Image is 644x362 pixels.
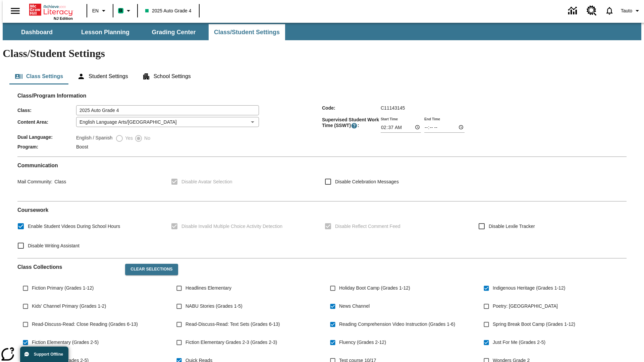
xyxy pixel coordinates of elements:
[28,242,79,249] span: Disable Writing Assistant
[621,7,632,14] span: Tauto
[34,352,63,357] span: Support Offline
[5,1,25,21] button: Open side menu
[489,223,535,230] span: Disable Lexile Tracker
[76,117,259,127] div: English Language Arts/[GEOGRAPHIC_DATA]
[3,23,641,40] div: SubNavbar
[9,68,635,84] div: Class/Student Settings
[17,179,52,184] span: Mail Community :
[76,144,88,149] span: Boost
[3,24,286,40] div: SubNavbar
[32,321,138,328] span: Read-Discuss-Read: Close Reading (Grades 6-13)
[17,207,627,213] h2: Course work
[493,321,575,328] span: Spring Break Boot Camp (Grades 1-12)
[493,303,558,310] span: Poetry: [GEOGRAPHIC_DATA]
[76,105,259,115] input: Class
[3,24,70,40] button: Dashboard
[181,223,282,230] span: Disable Invalid Multiple Choice Activity Detection
[143,135,150,142] span: No
[29,2,73,20] div: Home
[335,223,400,230] span: Disable Reflect Comment Feed
[322,117,381,129] span: Supervised Student Work Time (SSWT) :
[185,303,243,310] span: NABU Stories (Grades 1-5)
[89,5,111,17] button: Language: EN, Select a language
[115,5,135,17] button: Boost Class color is mint green. Change class color
[185,339,277,346] span: Fiction Elementary Grades 2-3 (Grades 2-3)
[123,135,133,142] span: Yes
[17,93,627,99] h2: Class/Program Information
[17,119,76,125] span: Content Area :
[381,105,405,111] span: C11143145
[583,2,601,20] a: Resource Center, Will open in new tab
[29,3,73,16] a: Home
[601,2,618,19] a: Notifications
[17,264,120,270] h2: Class Collections
[17,99,627,151] div: Class/Program Information
[335,178,399,185] span: Disable Celebration Messages
[72,68,133,84] button: Student Settings
[339,285,410,292] span: Holiday Boot Camp (Grades 1-12)
[214,28,280,36] span: Class/Student Settings
[9,68,68,84] button: Class Settings
[618,5,644,17] button: Profile/Settings
[21,28,53,36] span: Dashboard
[92,7,99,14] span: EN
[17,108,76,113] span: Class :
[72,24,139,40] button: Lesson Planning
[125,264,178,275] button: Clear Selections
[32,339,99,346] span: Fiction Elementary (Grades 2-5)
[185,321,280,328] span: Read-Discuss-Read: Text Sets (Grades 6-13)
[322,105,381,111] span: Code :
[351,122,358,129] button: Supervised Student Work Time is the timeframe when students can take LevelSet and when lessons ar...
[185,285,231,292] span: Headlines Elementary
[20,347,68,362] button: Support Offline
[32,303,106,310] span: Kids' Channel Primary (Grades 1-2)
[17,144,76,149] span: Program :
[17,207,627,253] div: Coursework
[339,321,455,328] span: Reading Comprehension Video Instruction (Grades 1-6)
[339,303,370,310] span: News Channel
[181,178,232,185] span: Disable Avatar Selection
[81,28,129,36] span: Lesson Planning
[17,162,627,196] div: Communication
[76,134,112,142] label: English / Spanish
[17,162,627,169] h2: Communication
[119,6,122,15] span: B
[493,339,545,346] span: Just For Me (Grades 2-5)
[137,68,196,84] button: School Settings
[32,285,94,292] span: Fiction Primary (Grades 1-12)
[493,285,565,292] span: Indigenous Heritage (Grades 1-12)
[152,28,196,36] span: Grading Center
[54,16,73,20] span: NJ Edition
[339,339,386,346] span: Fluency (Grades 2-12)
[209,24,285,40] button: Class/Student Settings
[564,2,583,20] a: Data Center
[381,116,398,121] label: Start Time
[3,47,641,60] h1: Class/Student Settings
[145,7,192,14] span: 2025 Auto Grade 4
[424,116,440,121] label: End Time
[52,179,66,184] span: Class
[140,24,207,40] button: Grading Center
[28,223,120,230] span: Enable Student Videos During School Hours
[17,134,76,140] span: Dual Language :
